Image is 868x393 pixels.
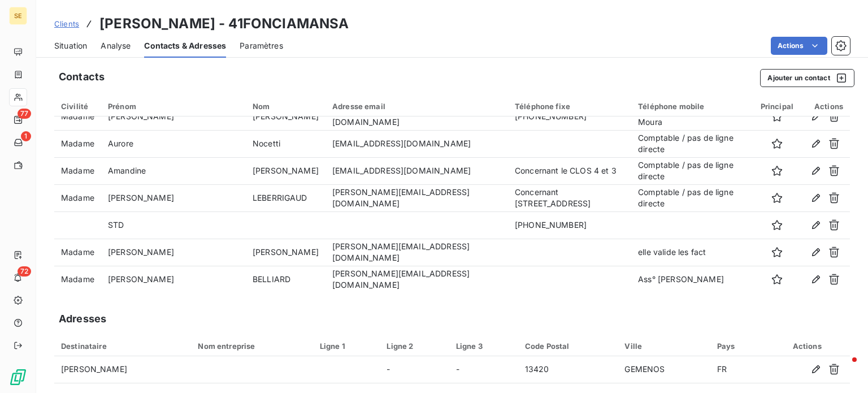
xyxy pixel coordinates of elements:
[59,311,106,327] h5: Adresses
[108,102,239,111] div: Prénom
[101,184,246,211] td: [PERSON_NAME]
[387,342,442,351] div: Ligne 2
[253,102,319,111] div: Nom
[456,342,511,351] div: Ligne 3
[54,184,101,211] td: Madame
[760,69,854,87] button: Ajouter un contact
[631,239,753,266] td: elle valide les fact
[101,266,246,293] td: [PERSON_NAME]
[54,130,101,157] td: Madame
[54,157,101,184] td: Madame
[631,266,753,293] td: Ass° [PERSON_NAME]
[54,266,101,293] td: Madame
[21,131,31,141] span: 1
[101,239,246,266] td: [PERSON_NAME]
[101,103,246,130] td: [PERSON_NAME]
[61,342,184,351] div: Destinataire
[61,102,94,111] div: Civilité
[631,103,753,130] td: En l'absence de Mme de Moura
[9,7,27,25] div: SE
[320,342,374,351] div: Ligne 1
[332,102,501,111] div: Adresse email
[807,102,843,111] div: Actions
[99,14,349,34] h3: [PERSON_NAME] - 41FONCIAMANSA
[18,266,31,277] span: 72
[325,103,508,130] td: [EMAIL_ADDRESS][PERSON_NAME][DOMAIN_NAME]
[54,103,101,130] td: Madame
[638,102,747,111] div: Téléphone mobile
[144,40,226,51] span: Contacts & Adresses
[246,130,325,157] td: Nocetti
[59,69,105,85] h5: Contacts
[717,342,758,351] div: Pays
[515,102,624,111] div: Téléphone fixe
[710,356,765,383] td: FR
[54,40,87,51] span: Situation
[54,356,191,383] td: [PERSON_NAME]
[101,40,131,51] span: Analyse
[325,266,508,293] td: [PERSON_NAME][EMAIL_ADDRESS][DOMAIN_NAME]
[198,342,306,351] div: Nom entreprise
[631,130,753,157] td: Comptable / pas de ligne directe
[325,239,508,266] td: [PERSON_NAME][EMAIL_ADDRESS][DOMAIN_NAME]
[771,342,843,351] div: Actions
[246,157,325,184] td: [PERSON_NAME]
[9,368,27,386] img: Logo LeanPay
[631,184,753,211] td: Comptable / pas de ligne directe
[525,342,611,351] div: Code Postal
[18,109,31,119] span: 77
[449,356,518,383] td: -
[508,103,631,130] td: [PHONE_NUMBER]
[508,157,631,184] td: Concernant le CLOS 4 et 3
[246,184,325,211] td: LEBERRIGAUD
[240,40,283,51] span: Paramètres
[101,211,246,239] td: STD
[518,356,618,383] td: 13420
[624,342,704,351] div: Ville
[101,130,246,157] td: Aurore
[508,211,631,239] td: [PHONE_NUMBER]
[54,19,79,28] span: Clients
[54,239,101,266] td: Madame
[325,184,508,211] td: [PERSON_NAME][EMAIL_ADDRESS][DOMAIN_NAME]
[246,266,325,293] td: BELLIARD
[325,130,508,157] td: [EMAIL_ADDRESS][DOMAIN_NAME]
[618,356,710,383] td: GEMENOS
[325,157,508,184] td: [EMAIL_ADDRESS][DOMAIN_NAME]
[246,103,325,130] td: [PERSON_NAME]
[771,37,827,55] button: Actions
[508,184,631,211] td: Concernant [STREET_ADDRESS]
[830,355,857,382] iframe: Intercom live chat
[101,157,246,184] td: Amandine
[761,102,793,111] div: Principal
[380,356,449,383] td: -
[54,18,79,29] a: Clients
[631,157,753,184] td: Comptable / pas de ligne directe
[246,239,325,266] td: [PERSON_NAME]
